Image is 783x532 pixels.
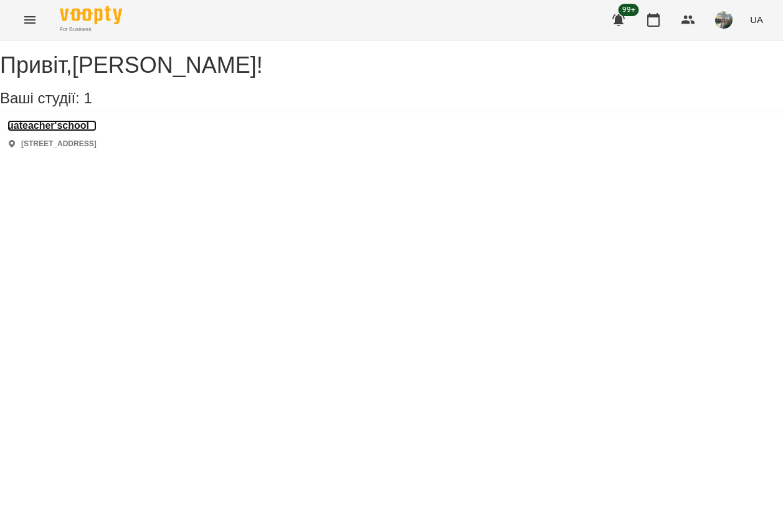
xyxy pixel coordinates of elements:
span: For Business [60,26,122,34]
span: 99+ [619,4,639,16]
span: UA [750,13,763,26]
p: [STREET_ADDRESS] [21,139,97,149]
span: 1 [83,90,92,106]
img: Voopty Logo [60,6,122,24]
button: UA [745,8,768,31]
a: uateacher'school [7,120,97,131]
img: 3ee4fd3f6459422412234092ea5b7c8e.jpg [715,11,733,29]
button: Menu [15,5,45,35]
